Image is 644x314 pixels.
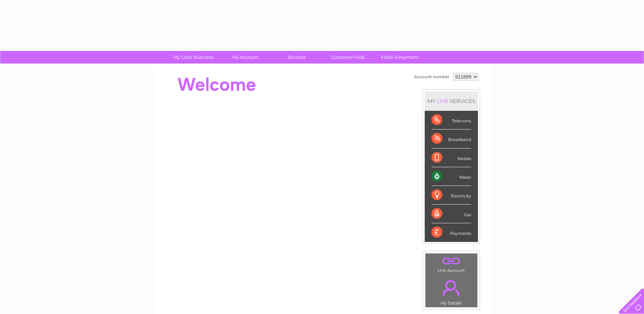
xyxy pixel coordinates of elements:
[425,91,478,111] div: MY SERVICES
[372,51,428,64] a: Make A Payment
[431,149,471,167] div: Mobile
[425,274,478,308] td: My Details
[431,223,471,242] div: Payments
[431,111,471,129] div: Telecoms
[431,167,471,186] div: Water
[269,51,325,64] a: Services
[431,129,471,148] div: Broadband
[431,205,471,223] div: Gas
[320,51,376,64] a: Customer Help
[165,51,221,64] a: My Clear Business
[412,71,451,83] td: Account number
[427,255,476,267] a: .
[436,98,450,104] div: LIVE
[431,186,471,205] div: Electricity
[217,51,273,64] a: My Account
[427,276,476,300] a: .
[425,253,478,275] td: Link Account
